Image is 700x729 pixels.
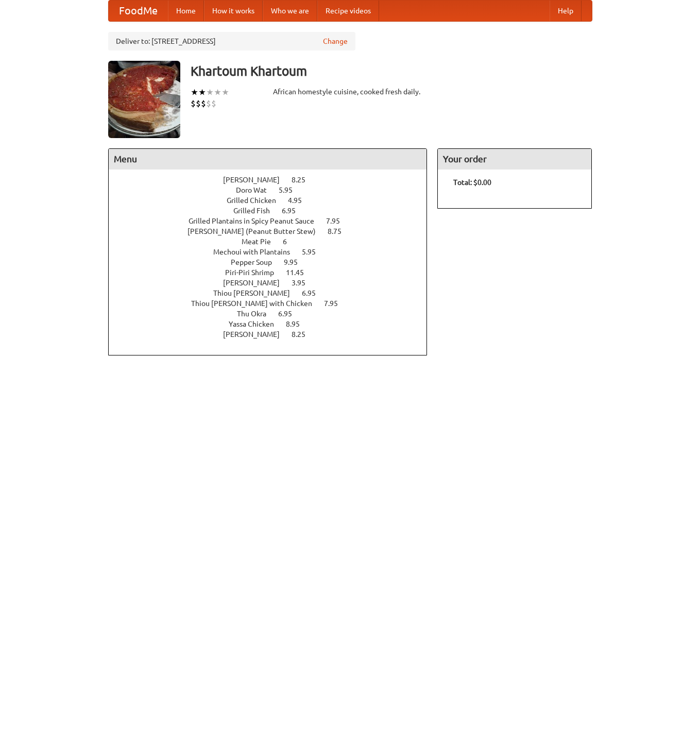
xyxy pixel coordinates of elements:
span: 8.25 [292,176,316,184]
a: Grilled Plantains in Spicy Peanut Sauce 7.95 [189,217,359,225]
a: [PERSON_NAME] 8.25 [223,330,325,338]
a: Grilled Fish 6.95 [233,207,315,215]
span: Meat Pie [242,238,281,246]
span: 7.95 [324,299,348,308]
h4: Your order [438,149,591,169]
a: Change [323,36,348,46]
span: 5.95 [279,186,303,194]
h4: Menu [109,149,427,169]
span: Piri-Piri Shrimp [225,268,284,277]
span: Grilled Plantains in Spicy Peanut Sauce [189,217,325,225]
li: $ [191,98,196,109]
a: Home [168,1,204,21]
a: Help [550,1,582,21]
span: Thiou [PERSON_NAME] [213,289,300,297]
a: Mechoui with Plantains 5.95 [213,248,335,256]
a: Meat Pie 6 [242,238,306,246]
span: [PERSON_NAME] [223,330,290,338]
a: [PERSON_NAME] 8.25 [223,176,325,184]
a: Yassa Chicken 8.95 [229,320,319,328]
a: Pepper Soup 9.95 [231,258,317,266]
span: 3.95 [292,279,316,287]
div: Deliver to: [STREET_ADDRESS] [108,32,355,50]
span: Doro Wat [236,186,277,194]
span: Yassa Chicken [229,320,284,328]
span: [PERSON_NAME] [223,279,290,287]
span: 6.95 [302,289,326,297]
span: Grilled Fish [233,207,280,215]
span: Mechoui with Plantains [213,248,300,256]
span: 6.95 [282,207,306,215]
a: Thu Okra 6.95 [237,310,311,318]
a: Thiou [PERSON_NAME] with Chicken 7.95 [191,299,357,308]
img: angular.jpg [108,61,180,138]
li: $ [211,98,216,109]
span: 9.95 [284,258,308,266]
span: [PERSON_NAME] (Peanut Butter Stew) [187,227,326,235]
li: $ [201,98,206,109]
a: Piri-Piri Shrimp 11.45 [225,268,323,277]
a: Recipe videos [317,1,379,21]
a: [PERSON_NAME] 3.95 [223,279,325,287]
span: 7.95 [326,217,350,225]
a: FoodMe [109,1,168,21]
span: 6.95 [278,310,302,318]
a: How it works [204,1,263,21]
span: 8.25 [292,330,316,338]
li: ★ [206,87,214,98]
b: Total: $0.00 [453,178,491,187]
span: 11.45 [286,268,314,277]
div: African homestyle cuisine, cooked fresh daily. [273,87,428,97]
li: ★ [214,87,221,98]
h3: Khartoum Khartoum [191,61,592,81]
span: 8.95 [286,320,310,328]
li: ★ [221,87,229,98]
span: [PERSON_NAME] [223,176,290,184]
span: 8.75 [328,227,352,235]
a: Thiou [PERSON_NAME] 6.95 [213,289,335,297]
a: Grilled Chicken 4.95 [227,196,321,205]
li: $ [196,98,201,109]
span: Pepper Soup [231,258,282,266]
li: ★ [191,87,198,98]
li: $ [206,98,211,109]
li: ★ [198,87,206,98]
span: Thu Okra [237,310,277,318]
a: [PERSON_NAME] (Peanut Butter Stew) 8.75 [187,227,361,235]
span: Grilled Chicken [227,196,286,205]
a: Who we are [263,1,317,21]
span: 4.95 [288,196,312,205]
span: 6 [283,238,297,246]
span: Thiou [PERSON_NAME] with Chicken [191,299,322,308]
a: Doro Wat 5.95 [236,186,312,194]
span: 5.95 [302,248,326,256]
